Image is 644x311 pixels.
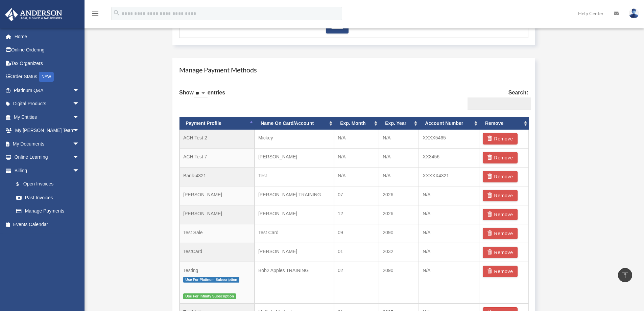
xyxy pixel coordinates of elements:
[379,224,419,243] td: 2090
[334,117,379,130] th: Exp. Month: activate to sort column ascending
[73,137,86,151] span: arrow_drop_down
[180,224,255,243] td: Test Sale
[483,133,518,145] button: Remove
[379,117,419,130] th: Exp. Year: activate to sort column ascending
[73,124,86,138] span: arrow_drop_down
[379,186,419,205] td: 2026
[255,186,334,205] td: [PERSON_NAME] TRAINING
[73,164,86,178] span: arrow_drop_down
[419,186,479,205] td: N/A
[483,152,518,163] button: Remove
[194,90,208,97] select: Showentries
[91,12,99,18] a: menu
[5,151,90,164] a: Online Learningarrow_drop_down
[255,148,334,167] td: [PERSON_NAME]
[468,97,531,110] input: Search:
[113,9,120,17] i: search
[419,167,479,186] td: XXXXX4321
[5,124,90,137] a: My [PERSON_NAME] Teamarrow_drop_down
[73,97,86,111] span: arrow_drop_down
[379,148,419,167] td: N/A
[3,8,64,21] img: Anderson Advisors Platinum Portal
[379,167,419,186] td: N/A
[334,148,379,167] td: N/A
[379,243,419,262] td: 2032
[9,204,86,218] a: Manage Payments
[419,262,479,304] td: N/A
[5,164,90,177] a: Billingarrow_drop_down
[379,262,419,304] td: 2090
[419,117,479,130] th: Account Number: activate to sort column ascending
[180,243,255,262] td: TestCard
[91,9,99,18] i: menu
[379,130,419,148] td: N/A
[255,117,334,130] th: Name On Card/Account: activate to sort column ascending
[483,247,518,258] button: Remove
[618,268,632,282] a: vertical_align_top
[483,228,518,239] button: Remove
[180,262,255,304] td: Testing
[5,84,90,97] a: Platinum Q&Aarrow_drop_down
[73,110,86,124] span: arrow_drop_down
[419,148,479,167] td: XX3456
[179,65,528,74] h4: Manage Payment Methods
[419,243,479,262] td: N/A
[180,130,255,148] td: ACH Test 2
[180,186,255,205] td: [PERSON_NAME]
[5,137,90,151] a: My Documentsarrow_drop_down
[483,190,518,201] button: Remove
[483,209,518,220] button: Remove
[39,72,54,82] div: NEW
[334,262,379,304] td: 02
[180,148,255,167] td: ACH Test 7
[180,117,255,130] th: Payment Profile: activate to sort column descending
[334,130,379,148] td: N/A
[9,177,90,191] a: $Open Invoices
[255,243,334,262] td: [PERSON_NAME]
[483,266,518,277] button: Remove
[379,205,419,224] td: 2026
[5,70,90,84] a: Order StatusNEW
[5,30,90,43] a: Home
[334,167,379,186] td: N/A
[479,117,529,130] th: Remove: activate to sort column ascending
[419,130,479,148] td: XXXX5465
[9,191,90,204] a: Past Invoices
[334,186,379,205] td: 07
[334,224,379,243] td: 09
[255,130,334,148] td: Mickey
[20,180,23,188] span: $
[334,243,379,262] td: 01
[5,110,90,124] a: My Entitiesarrow_drop_down
[73,84,86,97] span: arrow_drop_down
[255,205,334,224] td: [PERSON_NAME]
[5,218,90,231] a: Events Calendar
[180,205,255,224] td: [PERSON_NAME]
[255,262,334,304] td: Bob2 Apples TRAINING
[334,205,379,224] td: 12
[465,88,528,110] label: Search:
[255,224,334,243] td: Test Card
[621,271,629,279] i: vertical_align_top
[183,293,236,299] span: Use For Infinity Subscription
[5,57,90,70] a: Tax Organizers
[629,8,639,18] img: User Pic
[179,88,225,104] label: Show entries
[419,205,479,224] td: N/A
[183,277,239,283] span: Use For Platinum Subscription
[255,167,334,186] td: Test
[5,43,90,57] a: Online Ordering
[73,151,86,164] span: arrow_drop_down
[483,171,518,182] button: Remove
[5,97,90,111] a: Digital Productsarrow_drop_down
[419,224,479,243] td: N/A
[180,167,255,186] td: Bank-4321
